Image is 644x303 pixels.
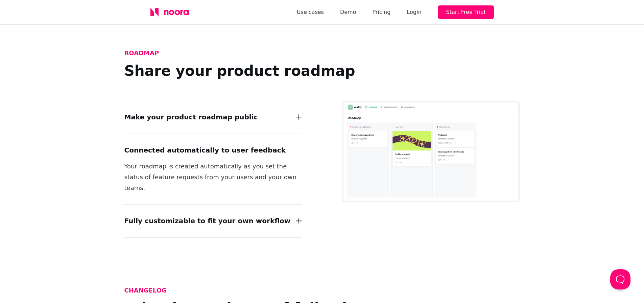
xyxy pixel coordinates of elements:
[407,7,421,17] div: Login
[124,112,258,122] h2: Make your product roadmap public
[124,161,303,193] p: Your roadmap is created automatically as you set the status of feature requests from your users a...
[372,7,390,17] a: Pricing
[610,269,630,289] iframe: Help Scout Beacon - Open
[438,5,494,19] button: Start Free Trial
[124,215,291,226] h2: Fully customizable to fit your own workflow
[124,62,395,80] h2: Share your product roadmap
[297,7,324,17] a: Use cases
[124,285,395,296] h2: Changelog
[124,48,395,59] h2: Roadmap
[124,145,286,156] h2: Connected automatically to user feedback
[342,101,520,202] img: A preview of Noora's public roadmaps
[340,7,356,17] a: Demo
